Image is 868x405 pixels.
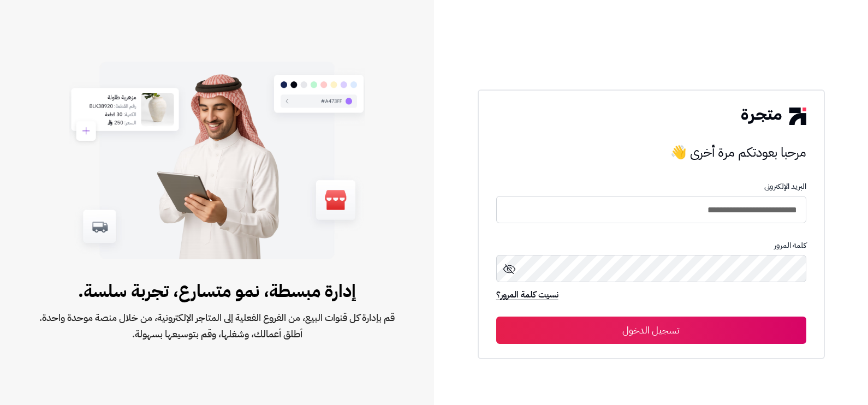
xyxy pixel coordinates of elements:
span: إدارة مبسطة، نمو متسارع، تجربة سلسة. [35,278,399,304]
p: كلمة المرور [496,241,806,250]
button: تسجيل الدخول [496,317,806,344]
p: البريد الإلكترونى [496,182,806,191]
span: قم بإدارة كل قنوات البيع، من الفروع الفعلية إلى المتاجر الإلكترونية، من خلال منصة موحدة واحدة. أط... [35,309,399,342]
img: logo-2.png [741,108,806,125]
h3: مرحبا بعودتكم مرة أخرى 👋 [496,141,806,163]
a: نسيت كلمة المرور؟ [496,288,558,303]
